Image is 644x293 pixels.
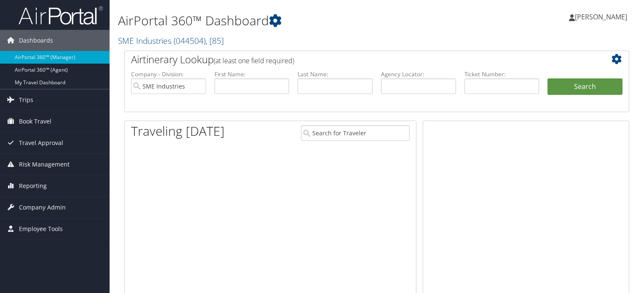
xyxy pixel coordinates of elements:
h1: Traveling [DATE] [131,122,225,140]
span: Travel Approval [19,132,63,153]
span: Dashboards [19,30,53,51]
span: [PERSON_NAME] [575,12,627,22]
h2: Airtinerary Lookup [131,52,580,67]
a: [PERSON_NAME] [569,4,636,30]
span: (at least one field required) [214,56,294,65]
span: Risk Management [19,154,70,175]
span: Employee Tools [19,218,63,239]
img: airportal-logo.png [19,5,103,25]
label: Agency Locator: [381,70,456,78]
label: First Name: [215,70,290,78]
label: Company - Division: [131,70,206,78]
span: Company Admin [19,197,66,218]
span: Book Travel [19,111,51,132]
label: Ticket Number: [464,70,539,78]
a: SME Industries [118,35,224,46]
h1: AirPortal 360™ Dashboard [118,12,463,30]
span: ( 044504 ) [174,35,206,46]
button: Search [547,78,623,95]
span: Trips [19,89,33,110]
label: Last Name: [298,70,373,78]
span: Reporting [19,175,47,196]
input: Search for Traveler [301,125,410,141]
span: , [ 85 ] [206,35,224,46]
